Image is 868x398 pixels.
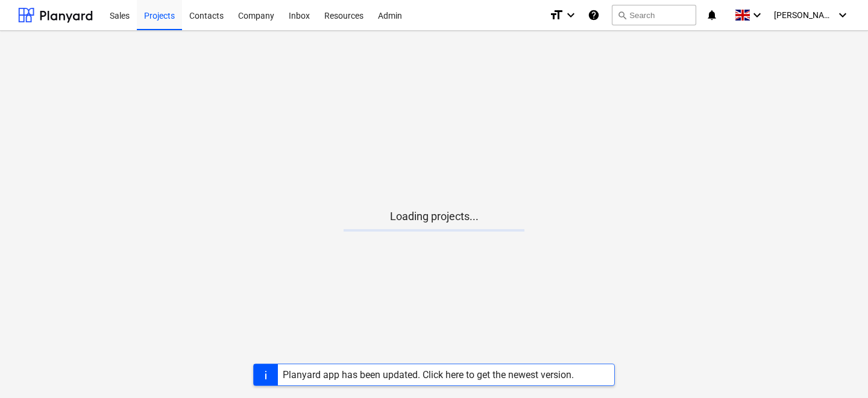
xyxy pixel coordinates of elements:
[549,8,564,22] i: format_size
[283,369,574,381] div: Planyard app has been updated. Click here to get the newest version.
[835,8,850,22] i: keyboard_arrow_down
[706,8,718,22] i: notifications
[750,8,764,22] i: keyboard_arrow_down
[564,8,578,22] i: keyboard_arrow_down
[588,8,600,22] i: Knowledge base
[344,209,524,224] p: Loading projects...
[774,10,834,20] span: [PERSON_NAME]
[617,10,627,20] span: search
[612,5,696,25] button: Search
